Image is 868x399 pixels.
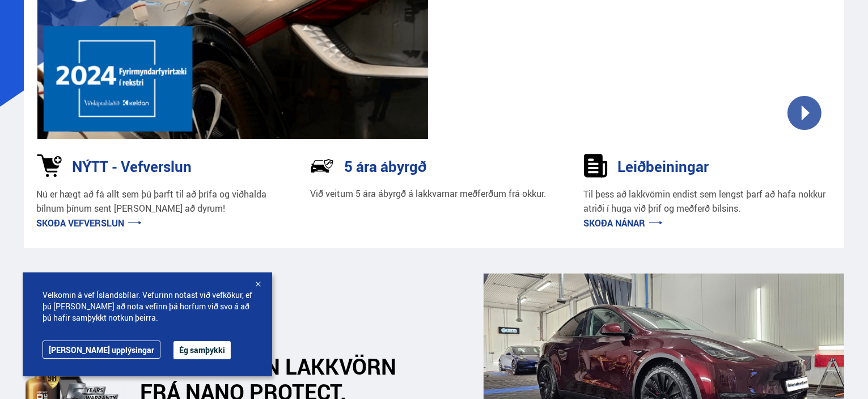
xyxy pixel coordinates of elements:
[37,154,62,178] img: 1kVRZhkadjUD8HsE.svg
[310,154,334,178] img: NP-R9RrMhXQFCiaa.svg
[37,217,142,229] a: Skoða vefverslun
[584,154,608,178] img: sDldwouBCQTERH5k.svg
[72,158,192,175] h3: NÝTT - Vefverslun
[584,187,832,216] p: Til þess að lakkvörnin endist sem lengst þarf að hafa nokkur atriði í huga við þrif og meðferð bí...
[43,289,252,324] span: Velkomin á vef Íslandsbílar. Vefurinn notast við vefkökur, ef þú [PERSON_NAME] að nota vefinn þá ...
[584,217,663,229] a: Skoða nánar
[618,158,709,175] h3: Leiðbeiningar
[310,187,546,200] p: Við veitum 5 ára ábyrgð á lakkvarnar meðferðum frá okkur.
[173,341,231,359] button: Ég samþykki
[9,5,43,39] button: Open LiveChat chat widget
[37,187,285,216] p: Nú er hægt að fá allt sem þú þarft til að þrífa og viðhalda bílnum þínum sent [PERSON_NAME] að dy...
[344,158,426,175] h3: 5 ára ábyrgð
[43,341,160,359] a: [PERSON_NAME] upplýsingar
